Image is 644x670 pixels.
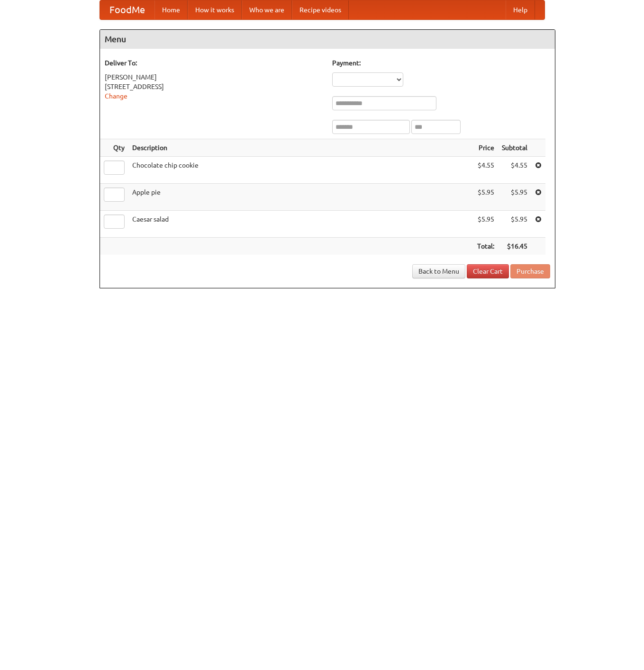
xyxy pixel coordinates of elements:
[154,0,188,19] a: Home
[412,264,465,278] a: Back to Menu
[100,139,128,157] th: Qty
[105,72,323,82] div: [PERSON_NAME]
[473,184,498,211] td: $5.95
[498,184,531,211] td: $5.95
[100,0,154,19] a: FoodMe
[100,30,555,49] h4: Menu
[128,157,473,184] td: Chocolate chip cookie
[498,139,531,157] th: Subtotal
[128,211,473,238] td: Caesar salad
[473,157,498,184] td: $4.55
[510,264,550,278] button: Purchase
[498,157,531,184] td: $4.55
[105,58,323,68] h5: Deliver To:
[128,139,473,157] th: Description
[467,264,509,278] a: Clear Cart
[506,0,535,19] a: Help
[332,58,550,68] h5: Payment:
[188,0,242,19] a: How it works
[105,92,127,100] a: Change
[473,238,498,255] th: Total:
[128,184,473,211] td: Apple pie
[473,139,498,157] th: Price
[292,0,349,19] a: Recipe videos
[473,211,498,238] td: $5.95
[105,82,323,91] div: [STREET_ADDRESS]
[242,0,292,19] a: Who we are
[498,238,531,255] th: $16.45
[498,211,531,238] td: $5.95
